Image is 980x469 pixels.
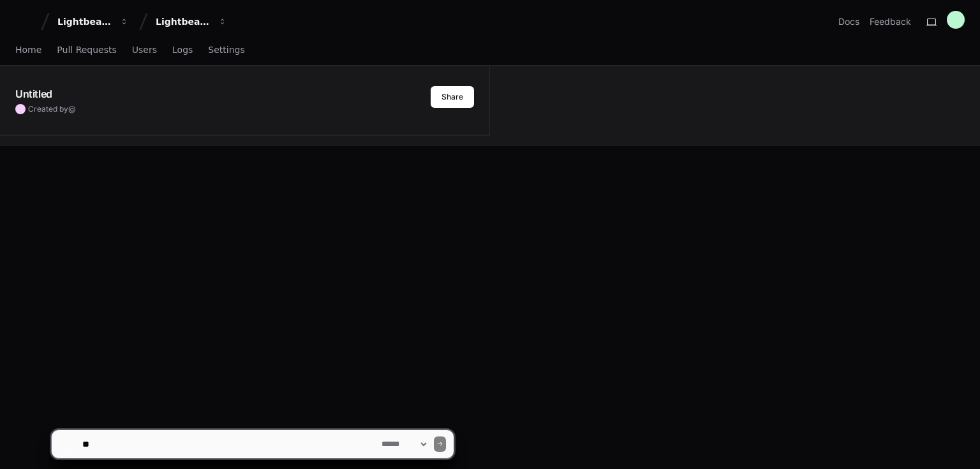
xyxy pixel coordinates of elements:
span: Pull Requests [57,46,116,54]
button: Lightbeam Health Solutions [151,10,232,33]
div: Lightbeam Health Solutions [156,15,211,28]
span: Home [15,46,41,54]
a: Settings [208,36,244,65]
a: Home [15,36,41,65]
a: Logs [172,36,193,65]
span: Settings [208,46,244,54]
a: Users [132,36,157,65]
button: Lightbeam Health [52,10,134,33]
span: @ [68,104,76,114]
h1: Untitled [15,86,52,101]
button: Share [431,86,474,108]
a: Pull Requests [57,36,116,65]
div: Lightbeam Health [57,15,112,28]
button: Feedback [870,15,911,28]
span: Created by [28,104,76,114]
a: Docs [838,15,859,28]
span: Users [132,46,157,54]
span: Logs [172,46,193,54]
